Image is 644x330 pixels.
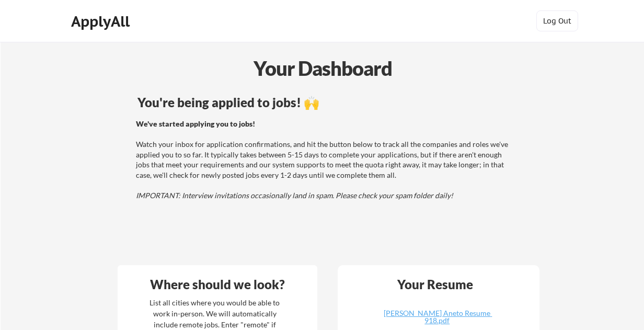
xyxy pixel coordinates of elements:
[375,310,499,326] a: [PERSON_NAME] Aneto Resume 918.pdf
[71,13,133,30] div: ApplyAll
[375,310,499,324] div: [PERSON_NAME] Aneto Resume 918.pdf
[137,96,514,109] div: You're being applied to jobs! 🙌
[536,10,578,31] button: Log Out
[136,191,453,200] em: IMPORTANT: Interview invitations occasionally land in spam. Please check your spam folder daily!
[120,278,315,291] div: Where should we look?
[383,278,487,291] div: Your Resume
[136,119,255,128] strong: We've started applying you to jobs!
[1,53,644,83] div: Your Dashboard
[136,119,513,201] div: Watch your inbox for application confirmations, and hit the button below to track all the compani...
